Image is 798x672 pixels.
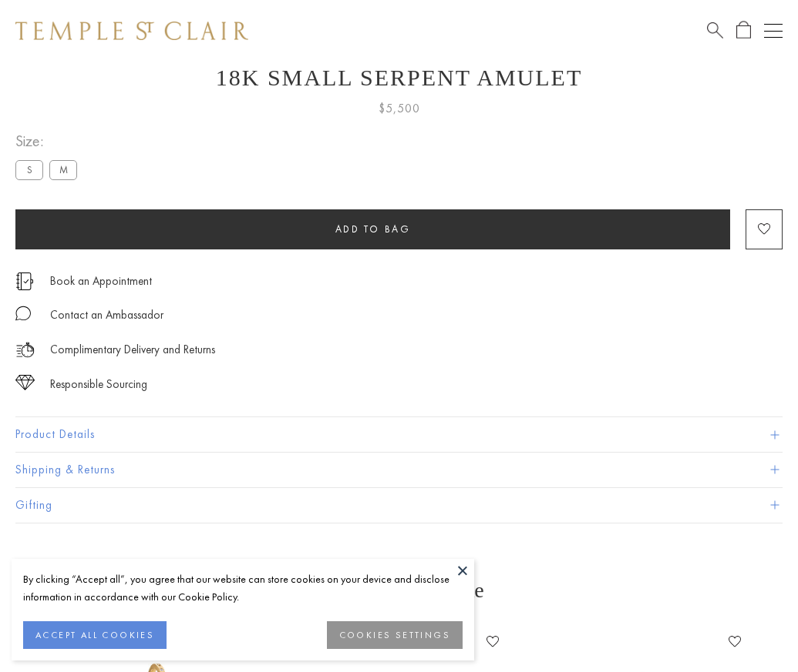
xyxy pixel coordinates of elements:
a: Open Shopping Bag [736,21,751,40]
button: ACCEPT ALL COOKIES [23,621,167,649]
h1: 18K Small Serpent Amulet [15,65,783,91]
a: Book an Appointment [50,272,152,289]
span: $5,500 [379,99,420,119]
label: M [49,160,77,179]
button: Gifting [15,488,783,523]
a: Search [707,21,723,40]
img: Temple St. Clair [15,22,248,40]
div: Contact an Ambassador [50,306,163,325]
div: Responsible Sourcing [50,375,147,394]
button: Add to bag [15,209,730,249]
button: Shipping & Returns [15,453,783,487]
button: COOKIES SETTINGS [327,621,463,649]
label: S [15,160,43,179]
img: icon_sourcing.svg [15,375,35,390]
img: icon_delivery.svg [15,340,35,359]
span: Add to bag [335,222,411,236]
img: icon_appointment.svg [15,272,34,290]
img: MessageIcon-01_2.svg [15,306,31,321]
button: Open navigation [764,22,783,40]
p: Complimentary Delivery and Returns [50,340,215,359]
span: Size: [15,129,83,154]
div: By clicking “Accept all”, you agree that our website can store cookies on your device and disclos... [23,570,463,606]
button: Product Details [15,417,783,452]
